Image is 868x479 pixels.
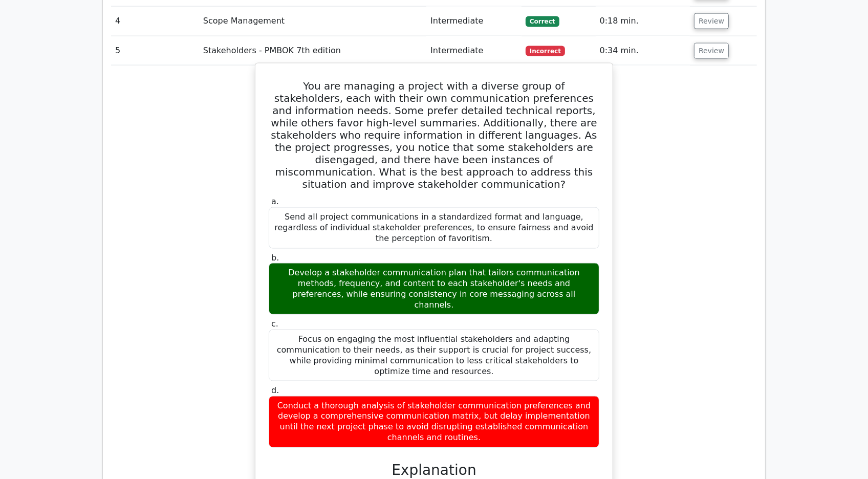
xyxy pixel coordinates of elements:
span: Incorrect [526,46,565,56]
td: 4 [111,7,199,36]
h5: You are managing a project with a diverse group of stakeholders, each with their own communicatio... [268,80,600,190]
span: a. [271,197,279,206]
span: b. [271,253,279,263]
td: Scope Management [199,7,426,36]
td: 5 [111,36,199,66]
td: Intermediate [426,36,522,66]
div: Conduct a thorough analysis of stakeholder communication preferences and develop a comprehensive ... [269,396,599,448]
td: Intermediate [426,7,522,36]
span: c. [271,319,278,329]
div: Develop a stakeholder communication plan that tailors communication methods, frequency, and conte... [269,263,599,315]
span: d. [271,385,279,395]
td: 0:18 min. [596,7,690,36]
div: Focus on engaging the most influential stakeholders and adapting communication to their needs, as... [269,330,599,381]
div: Send all project communications in a standardized format and language, regardless of individual s... [269,207,599,248]
button: Review [694,43,729,59]
td: Stakeholders - PMBOK 7th edition [199,36,426,66]
td: 0:34 min. [596,36,690,66]
span: Correct [526,16,559,27]
button: Review [694,13,729,29]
